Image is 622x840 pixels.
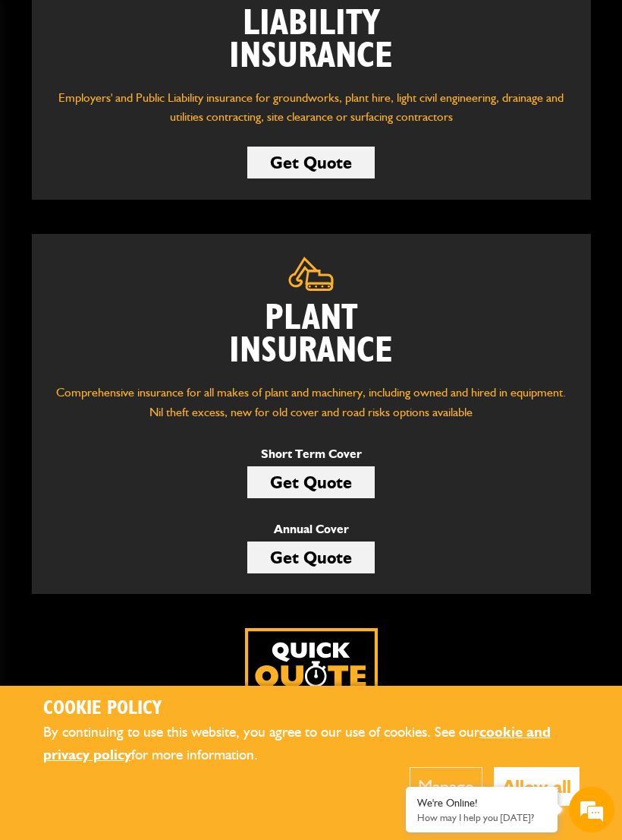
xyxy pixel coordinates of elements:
[55,302,568,368] h2: Plant Insurance
[247,466,375,498] a: Get Quote
[26,84,64,106] img: d_20077148190_company_1631870298795_20077148190
[206,468,275,488] em: Start Chat
[79,85,255,105] div: Chat with us now
[43,697,580,721] h2: Cookie Policy
[247,147,375,178] a: Get Quote
[245,628,378,761] a: Get your insurance quote isn just 2-minutes
[249,8,285,44] div: Minimize live chat window
[247,542,375,573] a: Get Quote
[20,230,277,264] input: Enter your phone number
[20,275,277,455] textarea: Type your message and hit 'Enter'
[55,88,568,127] p: Employers' and Public Liability insurance for groundworks, plant hire, light civil engineering, d...
[417,797,546,810] div: We're Online!
[43,721,580,767] p: By continuing to use this website, you agree to our use of cookies. See our for more information.
[20,141,277,174] input: Enter your last name
[55,8,568,73] h2: Liability Insurance
[247,519,375,539] p: Annual Cover
[417,812,546,823] p: How may I help you today?
[410,767,482,806] button: Manage
[55,383,568,422] p: Comprehensive insurance for all makes of plant and machinery, including owned and hired in equipm...
[494,767,580,806] button: Allow all
[20,185,277,219] input: Enter your email address
[247,444,375,464] p: Short Term Cover
[245,628,378,761] img: Quick Quote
